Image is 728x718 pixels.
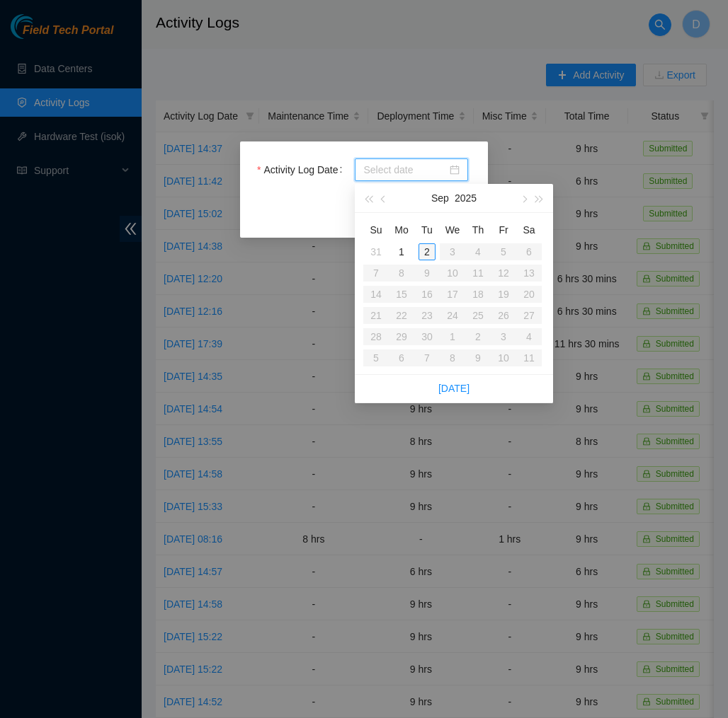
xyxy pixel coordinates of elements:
[431,184,449,212] button: Sep
[393,243,410,260] div: 1
[438,383,470,394] a: [DATE]
[516,219,542,241] th: Sa
[491,219,516,241] th: Fr
[455,184,477,212] button: 2025
[363,219,389,241] th: Su
[257,158,348,181] label: Activity Log Date
[419,243,436,260] div: 2
[414,241,440,262] td: 2025-09-02
[368,243,385,260] div: 31
[389,219,414,241] th: Mo
[414,219,440,241] th: Tu
[440,219,465,241] th: We
[363,162,447,178] input: Activity Log Date
[389,241,414,262] td: 2025-09-01
[363,241,389,262] td: 2025-08-31
[465,219,491,241] th: Th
